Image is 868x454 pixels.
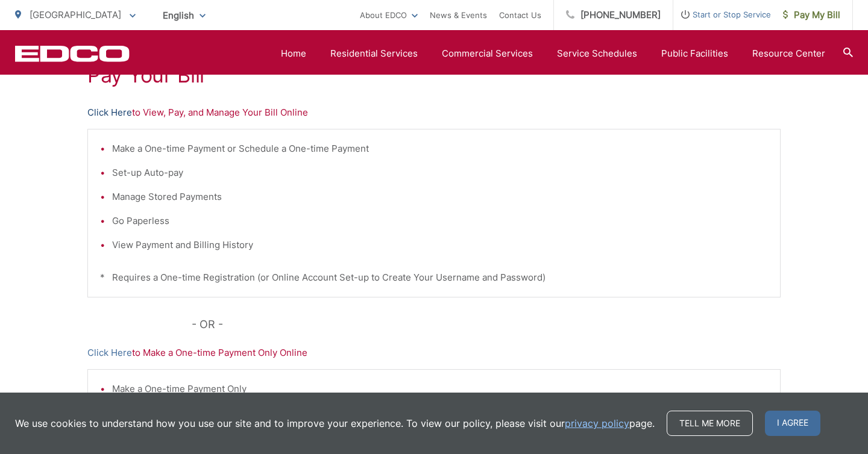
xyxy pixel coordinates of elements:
a: Tell me more [667,411,753,436]
a: Commercial Services [442,46,533,61]
li: Make a One-time Payment or Schedule a One-time Payment [112,141,768,156]
p: to View, Pay, and Manage Your Bill Online [87,105,781,120]
span: I agree [765,411,820,436]
li: View Payment and Billing History [112,238,768,252]
li: Make a One-time Payment Only [112,382,768,396]
a: Home [281,46,306,61]
a: Service Schedules [557,46,637,61]
a: Public Facilities [661,46,728,61]
a: EDCD logo. Return to the homepage. [15,45,130,62]
a: privacy policy [565,416,629,431]
a: Resource Center [752,46,825,61]
li: Set-up Auto-pay [112,166,768,180]
span: Pay My Bill [783,8,840,22]
p: - OR - [192,316,781,334]
span: [GEOGRAPHIC_DATA] [30,9,121,20]
a: About EDCO [360,8,418,22]
a: Click Here [87,105,132,120]
a: Click Here [87,346,132,360]
h1: Pay Your Bill [87,63,781,87]
a: Residential Services [330,46,418,61]
p: We use cookies to understand how you use our site and to improve your experience. To view our pol... [15,416,655,431]
li: Manage Stored Payments [112,190,768,204]
p: * Requires a One-time Registration (or Online Account Set-up to Create Your Username and Password) [100,270,768,285]
li: Go Paperless [112,214,768,228]
span: English [154,5,215,26]
a: News & Events [430,8,487,22]
a: Contact Us [499,8,541,22]
p: to Make a One-time Payment Only Online [87,346,781,360]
